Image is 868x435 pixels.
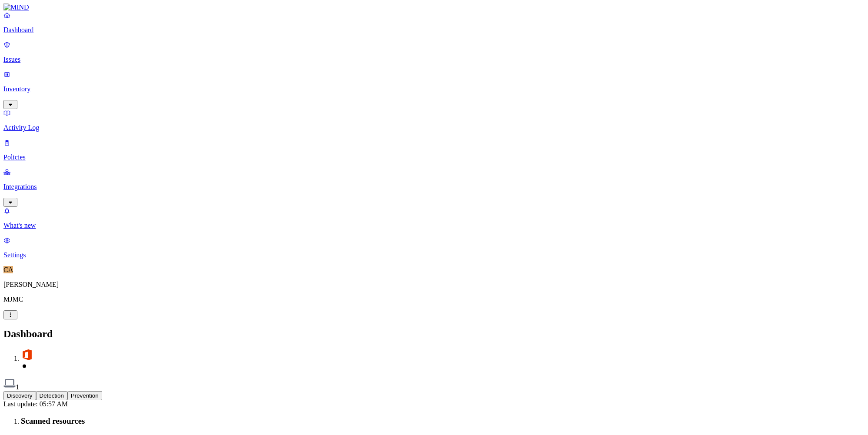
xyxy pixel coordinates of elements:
a: Activity Log [3,109,865,132]
p: Inventory [3,85,865,93]
a: MIND [3,3,865,11]
h2: Dashboard [3,328,865,340]
a: Settings [3,236,865,259]
a: Policies [3,139,865,161]
h3: Scanned resources [21,416,865,426]
a: Inventory [3,70,865,108]
a: Dashboard [3,11,865,34]
button: Detection [36,391,67,400]
p: What's new [3,222,865,229]
img: svg%3e [3,377,16,389]
span: 1 [16,383,19,391]
p: Settings [3,251,865,259]
span: CA [3,266,13,273]
p: Issues [3,56,865,63]
span: Last update: 05:57 AM [3,400,68,408]
p: MJMC [3,296,865,303]
p: Dashboard [3,26,865,34]
img: svg%3e [21,349,33,361]
p: Policies [3,153,865,161]
button: Prevention [67,391,102,400]
p: Activity Log [3,124,865,132]
a: Integrations [3,168,865,206]
img: MIND [3,3,29,11]
p: Integrations [3,183,865,191]
button: Discovery [3,391,36,400]
a: What's new [3,207,865,229]
p: [PERSON_NAME] [3,281,865,289]
a: Issues [3,41,865,63]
